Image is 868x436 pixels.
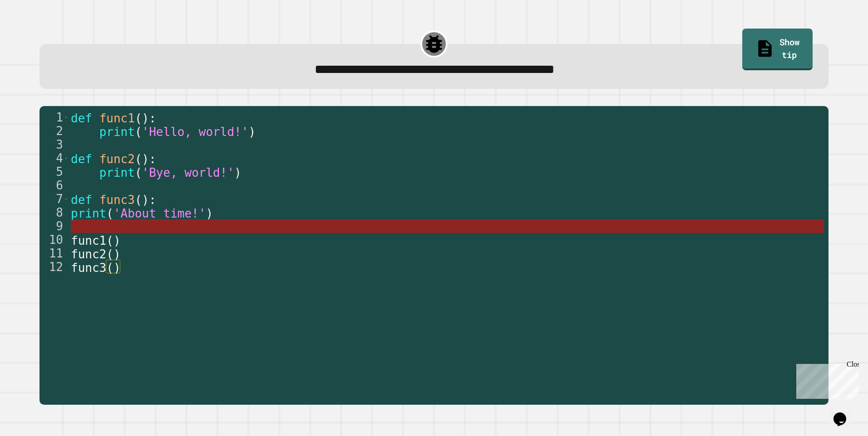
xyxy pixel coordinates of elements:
[142,152,149,166] span: )
[113,207,206,220] span: 'About time!'
[142,193,149,207] span: )
[206,207,213,220] span: )
[39,179,69,192] div: 6
[39,260,69,274] div: 12
[113,261,121,275] span: )
[39,247,69,260] div: 11
[113,234,121,247] span: )
[135,166,142,179] span: (
[39,206,69,219] div: 8
[39,233,69,247] div: 10
[149,152,156,166] span: :
[106,247,113,261] span: (
[149,111,156,125] span: :
[142,111,149,125] span: )
[99,111,134,125] span: func1
[99,193,134,207] span: func3
[106,234,113,247] span: (
[99,166,134,179] span: print
[142,166,234,179] span: 'Bye, world!'
[135,152,142,166] span: (
[742,29,813,70] a: Show tip
[39,138,69,151] div: 3
[71,111,92,125] span: def
[64,151,69,165] span: Toggle code folding, rows 4 through 5
[135,125,142,139] span: (
[39,151,69,165] div: 4
[106,207,113,220] span: (
[99,125,134,139] span: print
[71,261,106,275] span: func3
[113,247,121,261] span: )
[135,193,142,207] span: (
[39,165,69,179] div: 5
[99,152,134,166] span: func2
[39,219,69,233] div: 9
[64,111,69,124] span: Toggle code folding, rows 1 through 2
[64,192,69,206] span: Toggle code folding, row 7
[4,4,63,58] div: Chat with us now!Close
[135,111,142,125] span: (
[71,234,106,247] span: func1
[248,125,256,139] span: )
[234,166,242,179] span: )
[39,124,69,138] div: 2
[149,193,156,207] span: :
[142,125,248,139] span: 'Hello, world!'
[830,400,859,427] iframe: chat widget
[71,152,92,166] span: def
[71,207,106,220] span: print
[39,192,69,206] div: 7
[793,360,859,399] iframe: chat widget
[39,111,69,124] div: 1
[106,261,113,275] span: (
[71,247,106,261] span: func2
[71,193,92,207] span: def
